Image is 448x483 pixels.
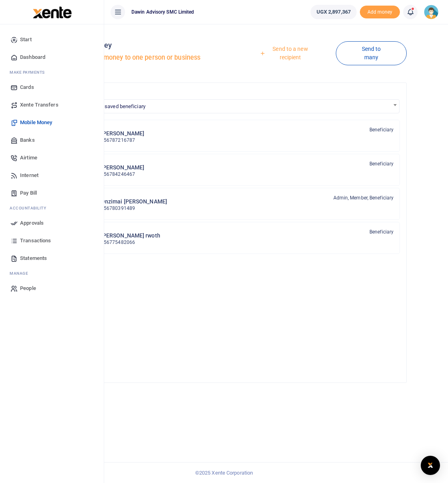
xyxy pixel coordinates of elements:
span: countability [16,206,46,210]
a: Send to a new recipient [239,42,336,64]
a: Transactions [6,232,97,250]
span: People [20,284,36,292]
p: 256784246467 [101,171,144,178]
span: ake Payments [14,70,45,74]
a: ROr [PERSON_NAME] rwoth 256775482066 Beneficiary [72,222,400,254]
p: 256780391489 [101,205,167,212]
a: Dashboard [6,48,97,66]
span: Banks [20,136,35,144]
a: Airtime [6,149,97,167]
a: Banks [6,131,97,149]
span: Transactions [20,237,51,245]
a: logo-small logo-large logo-large [32,9,72,15]
img: logo-large [33,6,72,18]
div: Open Intercom Messenger [421,456,440,475]
a: Add money [360,8,400,14]
span: Mobile Money [20,119,52,127]
span: Cards [20,83,34,91]
span: Dawin Advisory SMC Limited [128,8,198,16]
li: M [6,267,97,280]
li: Toup your wallet [360,6,400,19]
a: People [6,280,97,297]
span: Search for a saved beneficiary [72,99,400,113]
a: Cards [6,78,97,96]
a: Pay Bill [6,184,97,202]
h6: [PERSON_NAME] rwoth [101,232,160,239]
span: UGX 2,897,367 [317,8,351,16]
h5: Send mobile money to one person or business [65,54,233,62]
li: Ac [6,202,97,214]
a: Internet [6,167,97,184]
span: Search for a saved beneficiary [72,100,399,112]
h6: Onzimai [PERSON_NAME] [101,198,167,205]
a: MG [PERSON_NAME] 256784246467 Beneficiary [72,154,400,186]
a: Send to many [336,41,407,65]
span: Beneficiary [369,228,394,235]
span: Search for a saved beneficiary [75,103,145,109]
h6: [PERSON_NAME] [101,130,144,137]
img: profile-user [424,5,438,19]
span: Start [20,36,32,44]
a: Approvals [6,214,97,232]
p: 256787216787 [101,137,144,144]
a: UGX 2,897,367 [311,5,357,19]
a: Start [6,31,97,48]
span: Admin, Member, Beneficiary [333,194,394,201]
span: Add money [360,6,400,19]
a: LO [PERSON_NAME] 256787216787 Beneficiary [72,120,400,152]
span: Approvals [20,219,44,227]
span: Beneficiary [369,160,394,167]
a: OFd Onzimai [PERSON_NAME] 256780391489 Admin, Member, Beneficiary [72,188,400,220]
a: Mobile Money [6,114,97,131]
span: anage [14,271,28,276]
li: M [6,66,97,78]
li: Wallet ballance [307,5,360,19]
span: Xente Transfers [20,101,59,109]
span: Statements [20,254,47,262]
span: Airtime [20,154,37,162]
p: 256775482066 [101,239,160,246]
a: profile-user [424,5,442,19]
a: Xente Transfers [6,96,97,114]
h6: [PERSON_NAME] [101,164,144,171]
span: Pay Bill [20,189,37,197]
span: Beneficiary [369,126,394,133]
h4: Mobile Money [65,41,233,50]
a: Statements [6,250,97,267]
span: Internet [20,171,38,179]
span: Dashboard [20,53,45,61]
